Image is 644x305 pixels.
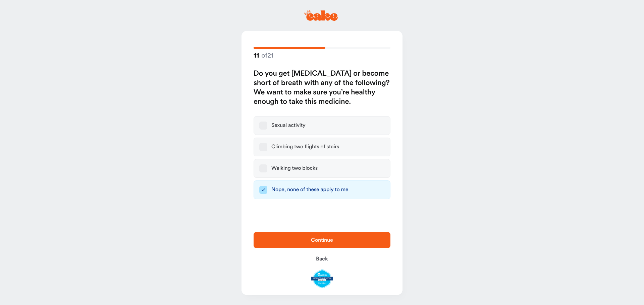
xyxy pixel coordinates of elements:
[254,232,390,248] button: Continue
[254,69,390,106] h2: Do you get [MEDICAL_DATA] or become short of breath with any of the following? We want to make su...
[259,164,267,172] button: Walking two blocks
[271,165,318,172] div: Walking two blocks
[271,186,348,193] div: Nope, none of these apply to me
[271,122,306,129] div: Sexual activity
[254,52,259,60] span: 11
[311,237,333,243] span: Continue
[254,51,273,60] strong: of 21
[271,144,339,150] div: Climbing two flights of stairs
[311,270,333,288] img: legit-script-certified.png
[316,256,328,261] span: Back
[254,251,390,267] button: Back
[259,143,267,151] button: Climbing two flights of stairs
[259,186,267,194] button: Nope, none of these apply to me
[259,122,267,130] button: Sexual activity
